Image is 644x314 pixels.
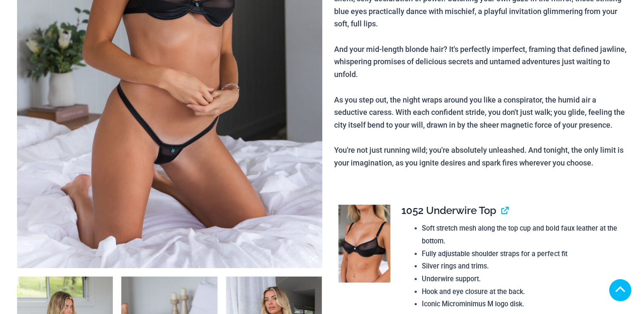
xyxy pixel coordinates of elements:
[422,285,620,298] li: Hook and eye closure at the back.
[422,222,620,247] li: Soft stretch mesh along the top cup and bold faux leather at the bottom.
[422,260,620,273] li: Silver rings and trims.
[422,298,620,311] li: Iconic Microminimus M logo disk.
[422,273,620,285] li: Underwire support.
[401,204,496,217] span: 1052 Underwire Top
[422,248,620,260] li: Fully adjustable shoulder straps for a perfect fit
[338,205,390,282] img: Running Wild Midnight 1052 Top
